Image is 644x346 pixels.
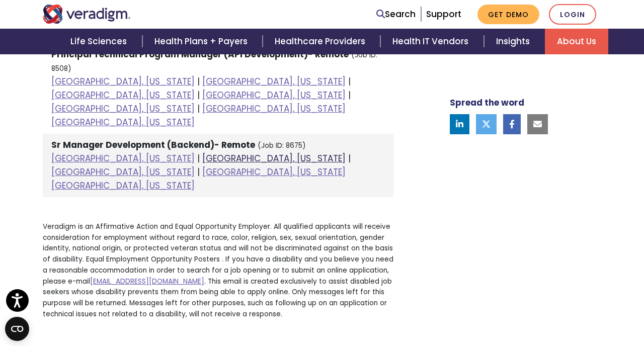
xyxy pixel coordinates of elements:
strong: Sr Manager Development (Backend)- Remote [51,139,255,151]
a: Health Plans + Payers [142,29,263,54]
a: About Us [545,29,608,54]
a: [GEOGRAPHIC_DATA], [US_STATE] [51,166,195,178]
span: | [348,89,351,101]
span: | [197,75,200,88]
a: [EMAIL_ADDRESS][DOMAIN_NAME] [90,277,204,286]
a: [GEOGRAPHIC_DATA], [US_STATE] [51,89,195,101]
p: Veradigm is an Affirmative Action and Equal Opportunity Employer. All qualified applicants will r... [43,221,393,320]
img: Veradigm logo [43,5,131,24]
a: Support [426,8,461,20]
span: | [197,152,200,164]
a: Health IT Vendors [380,29,484,54]
a: [GEOGRAPHIC_DATA], [US_STATE] [51,75,195,88]
button: Open CMP widget [5,317,29,341]
a: [GEOGRAPHIC_DATA], [US_STATE] [202,89,346,101]
span: | [197,103,200,115]
a: Search [376,8,416,21]
span: | [197,166,200,178]
a: Healthcare Providers [263,29,380,54]
strong: Principal Technical Program Manager (API Development)- Remote [51,48,349,60]
a: [GEOGRAPHIC_DATA], [US_STATE] [202,103,346,115]
a: [GEOGRAPHIC_DATA], [US_STATE] [51,180,195,192]
strong: Spread the word [450,97,524,109]
a: [GEOGRAPHIC_DATA], [US_STATE] [51,116,195,128]
span: | [197,89,200,101]
a: [GEOGRAPHIC_DATA], [US_STATE] [202,152,346,164]
a: [GEOGRAPHIC_DATA], [US_STATE] [51,152,195,164]
span: | [348,75,351,88]
a: Login [549,4,596,25]
small: (Job ID: 8675) [258,141,306,150]
a: Insights [484,29,545,54]
a: [GEOGRAPHIC_DATA], [US_STATE] [202,166,346,178]
a: Life Sciences [58,29,142,54]
a: Get Demo [477,5,539,24]
span: | [348,152,351,164]
small: (Job ID: 8508) [51,50,377,73]
a: [GEOGRAPHIC_DATA], [US_STATE] [51,103,195,115]
a: [GEOGRAPHIC_DATA], [US_STATE] [202,75,346,88]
